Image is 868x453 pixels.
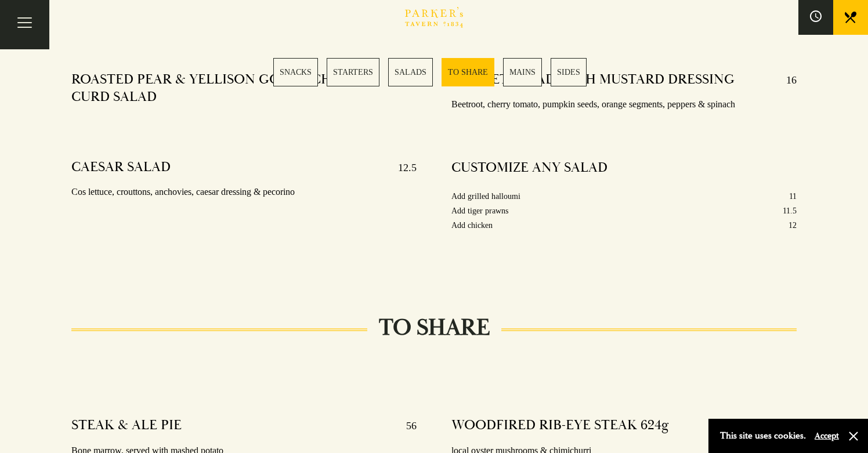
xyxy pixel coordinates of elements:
a: 5 / 6 [503,58,542,86]
p: 11.5 [783,204,797,218]
h4: STEAK & ALE PIE [71,416,182,435]
button: Close and accept [848,430,859,442]
p: 56 [395,416,417,435]
h4: CAESAR SALAD [71,158,171,177]
p: Cos lettuce, crouttons, anchovies, caesar dressing & pecorino [71,184,417,201]
a: 2 / 6 [327,58,379,86]
p: 82 [775,416,797,435]
button: Accept [815,430,839,441]
p: Add grilled halloumi [451,189,520,204]
h4: WOODFIRED RIB-EYE STEAK 624g [451,416,669,435]
p: 11 [789,189,797,204]
h2: TO SHARE [367,314,501,342]
p: Add chicken [451,218,493,233]
p: 12 [789,218,797,233]
h4: CUSTOMIZE ANY SALAD [451,159,607,176]
a: 1 / 6 [273,58,318,86]
a: 3 / 6 [388,58,433,86]
a: 4 / 6 [442,58,494,86]
p: 12.5 [386,158,417,177]
a: 6 / 6 [551,58,587,86]
p: Add tiger prawns [451,204,508,218]
p: This site uses cookies. [720,427,806,444]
